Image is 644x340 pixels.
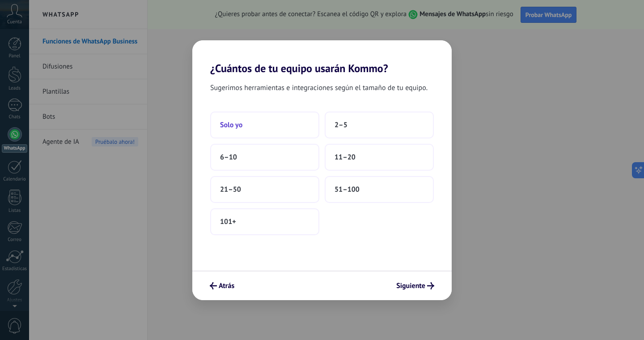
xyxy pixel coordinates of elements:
button: 51–100 [325,176,434,203]
span: Siguiente [396,283,425,289]
span: 101+ [220,217,236,226]
h2: ¿Cuántos de tu equipo usarán Kommo? [192,40,452,75]
span: 51–100 [335,185,360,194]
span: 6–10 [220,153,237,162]
button: 6–10 [210,144,319,171]
button: 2–5 [325,112,434,138]
button: Atrás [206,278,238,293]
span: Atrás [219,283,234,289]
span: 11–20 [335,153,356,162]
button: 21–50 [210,176,319,203]
span: 2–5 [335,121,347,129]
span: 21–50 [220,185,241,194]
button: Siguiente [392,278,438,293]
button: 11–20 [325,144,434,171]
span: Sugerimos herramientas e integraciones según el tamaño de tu equipo. [210,82,428,94]
button: Solo yo [210,112,319,138]
span: Solo yo [220,121,242,129]
button: 101+ [210,208,319,235]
